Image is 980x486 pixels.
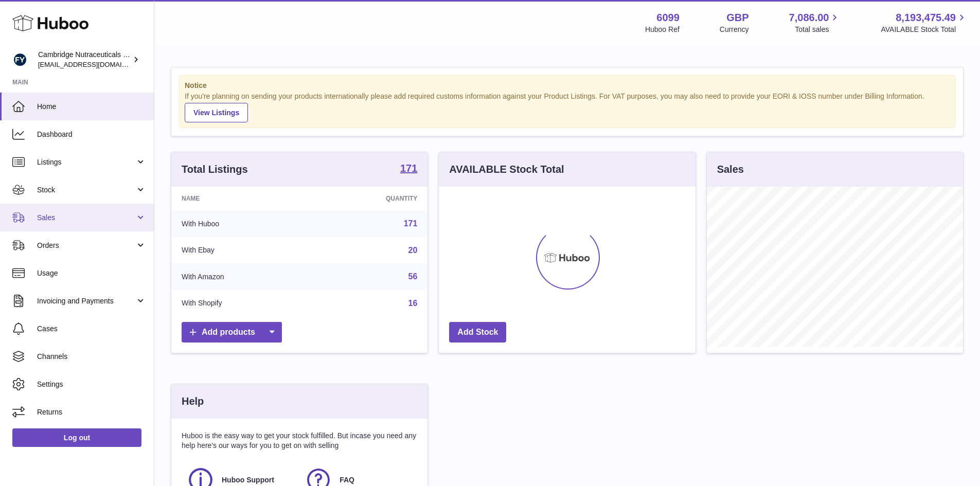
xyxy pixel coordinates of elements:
a: 20 [408,246,418,255]
span: [EMAIL_ADDRESS][DOMAIN_NAME] [38,60,151,68]
span: Orders [37,241,135,250]
p: Huboo is the easy way to get your stock fulfilled. But incase you need any help here's our ways f... [182,431,417,451]
td: With Shopify [171,290,312,317]
span: Dashboard [37,130,146,139]
a: 56 [408,272,418,281]
span: Home [37,102,146,112]
h3: Sales [717,163,744,176]
td: With Ebay [171,237,312,264]
span: AVAILABLE Stock Total [881,25,968,34]
strong: GBP [726,11,749,25]
a: Add products [182,322,282,343]
a: 171 [404,219,418,228]
a: 16 [408,299,418,308]
span: Settings [37,380,146,389]
span: Returns [37,407,146,417]
a: Add Stock [449,322,506,343]
a: 7,086.00 Total sales [789,11,841,34]
span: Cases [37,324,146,334]
td: With Huboo [171,210,312,237]
div: Cambridge Nutraceuticals Ltd [38,50,131,69]
td: With Amazon [171,263,312,290]
span: 7,086.00 [789,11,829,25]
span: FAQ [340,475,354,485]
span: Usage [37,268,146,278]
span: Listings [37,157,135,167]
a: View Listings [185,103,248,122]
div: If you're planning on sending your products internationally please add required customs informati... [185,92,950,122]
span: Channels [37,352,146,362]
span: Huboo Support [222,475,274,485]
span: Stock [37,185,135,195]
span: 8,193,475.49 [896,11,956,25]
strong: 171 [400,163,417,173]
img: huboo@camnutra.com [12,52,28,67]
span: Sales [37,213,135,223]
h3: Help [182,394,204,408]
div: Currency [720,25,749,34]
h3: AVAILABLE Stock Total [449,163,564,176]
span: Total sales [795,25,841,34]
a: 171 [400,163,417,175]
a: 8,193,475.49 AVAILABLE Stock Total [881,11,968,34]
th: Quantity [312,187,428,210]
strong: 6099 [656,11,680,25]
div: Huboo Ref [645,25,680,34]
a: Log out [12,428,141,447]
h3: Total Listings [182,163,248,176]
th: Name [171,187,312,210]
strong: Notice [185,81,950,91]
span: Invoicing and Payments [37,296,135,306]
